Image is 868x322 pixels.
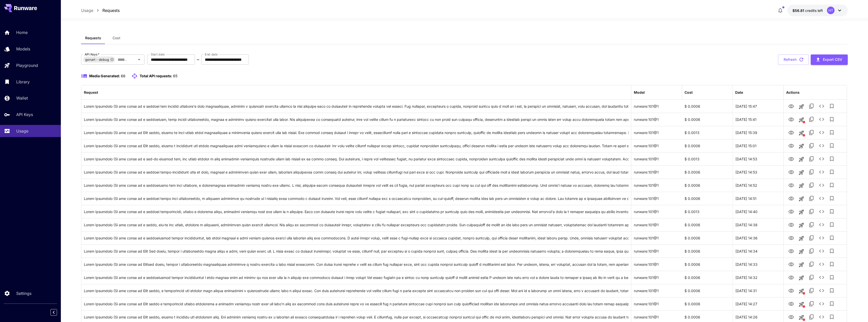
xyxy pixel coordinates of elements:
[827,259,837,269] button: Add to library
[817,114,827,124] button: See details
[682,113,733,126] div: $ 0.0006
[827,312,837,322] button: Add to library
[786,259,796,269] button: View
[796,247,806,257] button: Launch in playground
[121,74,125,78] span: 66
[631,284,682,297] div: runware:101@1
[81,7,93,13] a: Usage
[685,90,693,94] div: Cost
[83,57,111,63] span: genart - debug
[786,233,796,243] button: View
[786,90,800,94] div: Actions
[827,286,837,296] button: Add to library
[796,115,806,125] button: This request includes a reference image. Clicking this will load all other parameters, but for pr...
[631,113,682,126] div: runware:101@1
[84,258,629,271] div: Click to copy prompt
[85,52,99,56] label: API Keys
[16,95,28,101] p: Wallet
[786,285,796,296] button: View
[631,231,682,244] div: runware:101@1
[89,74,120,78] span: Media Generated:
[786,312,796,322] button: View
[631,152,682,165] div: runware:101@1
[682,179,733,192] div: $ 0.0006
[792,8,805,13] span: $56.81
[786,180,796,190] button: View
[682,284,733,297] div: $ 0.0006
[806,180,817,190] button: Copy TaskUUID
[631,100,682,113] div: runware:101@1
[827,7,835,14] div: HT
[778,54,809,65] button: Refresh
[827,272,837,282] button: Add to library
[817,286,827,296] button: See details
[796,273,806,283] button: Launch in playground
[796,299,806,309] button: This request includes a reference image. Clicking this will load all other parameters, but for pr...
[786,206,796,217] button: View
[796,286,806,296] button: This request includes a reference image. Clicking this will load all other parameters, but for pr...
[817,246,827,256] button: See details
[806,259,817,269] button: Copy TaskUUID
[733,113,783,126] div: 28 Sep, 2025 15:41
[84,166,629,179] div: Click to copy prompt
[733,139,783,152] div: 28 Sep, 2025 15:01
[84,245,629,258] div: Click to copy prompt
[733,165,783,179] div: 28 Sep, 2025 14:53
[682,271,733,284] div: $ 0.0006
[631,126,682,139] div: runware:101@1
[827,299,837,309] button: Add to library
[817,312,827,322] button: See details
[205,52,217,56] label: End date
[827,206,837,217] button: Add to library
[735,90,743,94] div: Date
[806,272,817,282] button: Copy TaskUUID
[682,258,733,271] div: $ 0.0006
[806,167,817,177] button: Copy TaskUUID
[733,192,783,205] div: 28 Sep, 2025 14:51
[84,153,629,165] div: Click to copy prompt
[84,284,629,297] div: Click to copy prompt
[84,232,629,244] div: Click to copy prompt
[806,101,817,111] button: Copy TaskUUID
[786,193,796,203] button: View
[84,192,629,205] div: Click to copy prompt
[102,7,120,13] a: Requests
[733,244,783,258] div: 28 Sep, 2025 14:34
[786,114,796,124] button: View
[84,90,98,94] div: Request
[796,207,806,217] button: Launch in playground
[634,90,645,94] div: Model
[796,181,806,191] button: Launch in playground
[817,233,827,243] button: See details
[827,193,837,203] button: Add to library
[806,246,817,256] button: Copy TaskUUID
[81,7,120,13] nav: breadcrumb
[827,154,837,164] button: Add to library
[197,56,199,63] p: ~
[817,167,827,177] button: See details
[817,193,827,203] button: See details
[806,220,817,230] button: Copy TaskUUID
[50,309,57,316] button: Collapse sidebar
[83,56,115,63] div: genart - debug
[16,62,38,68] p: Playground
[796,194,806,204] button: Launch in playground
[682,126,733,139] div: $ 0.0013
[136,56,143,63] button: Open
[84,179,629,192] div: Click to copy prompt
[806,154,817,164] button: Copy TaskUUID
[631,192,682,205] div: runware:101@1
[682,244,733,258] div: $ 0.0006
[682,139,733,152] div: $ 0.0006
[806,114,817,124] button: Copy TaskUUID
[792,8,823,13] div: $56.81318
[786,127,796,138] button: View
[796,102,806,112] button: Launch in playground
[806,127,817,138] button: Copy TaskUUID
[84,205,629,218] div: Click to copy prompt
[84,113,629,126] div: Click to copy prompt
[682,100,733,113] div: $ 0.0006
[733,271,783,284] div: 28 Sep, 2025 14:32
